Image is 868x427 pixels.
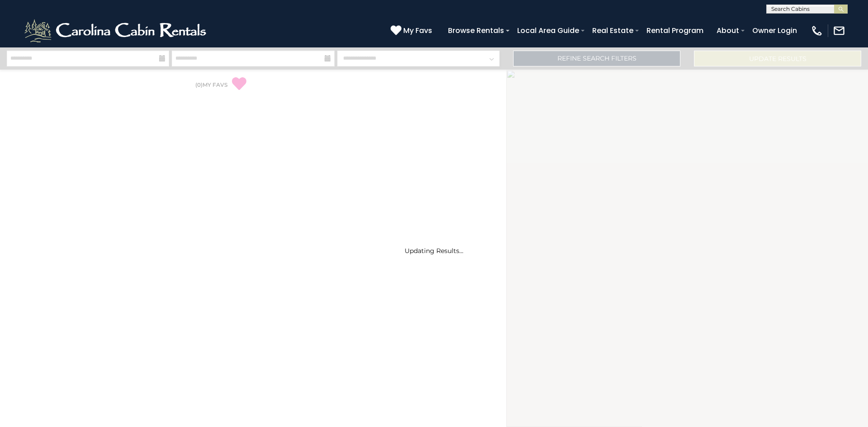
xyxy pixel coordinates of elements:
a: My Favs [391,25,434,37]
img: mail-regular-white.png [833,24,845,37]
a: Real Estate [588,23,638,38]
span: My Favs [403,25,432,36]
img: White-1-2.png [23,17,210,44]
img: phone-regular-white.png [811,24,823,37]
a: Local Area Guide [513,23,584,38]
a: Owner Login [748,23,802,38]
a: About [712,23,744,38]
a: Rental Program [642,23,708,38]
a: Browse Rentals [443,23,509,38]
